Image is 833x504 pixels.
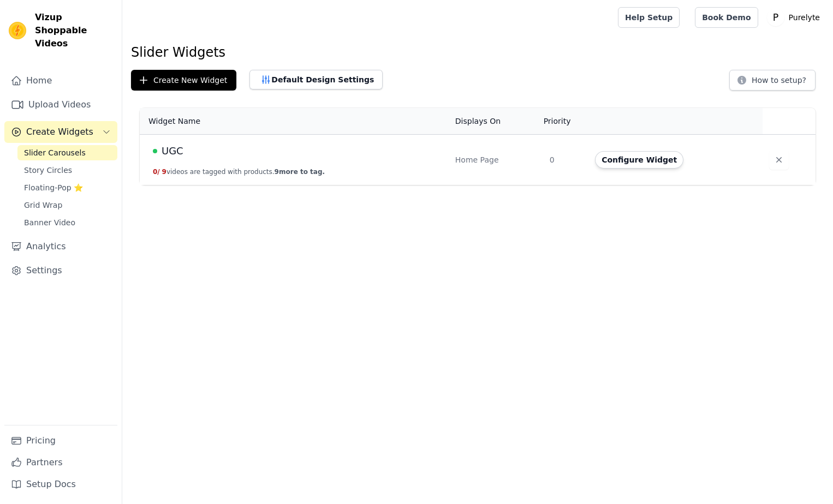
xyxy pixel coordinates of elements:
[249,70,383,89] button: Default Design Settings
[153,149,157,153] span: Live Published
[17,145,117,160] a: Slider Carousels
[4,70,117,92] a: Home
[695,7,758,28] a: Book Demo
[275,168,325,176] span: 9 more to tag.
[24,182,83,193] span: Floating-Pop ⭐
[4,473,117,495] a: Setup Docs
[24,217,75,228] span: Banner Video
[769,150,789,170] button: Delete widget
[4,94,117,116] a: Upload Videos
[131,70,236,91] button: Create New Widget
[772,12,778,23] text: P
[4,236,117,257] a: Analytics
[24,147,86,158] span: Slider Carousels
[17,180,117,195] a: Floating-Pop ⭐
[449,108,543,135] th: Displays On
[153,167,325,176] button: 0/ 9videos are tagged with products.9more to tag.
[17,163,117,178] a: Story Circles
[729,70,816,91] button: How to setup?
[4,260,117,281] a: Settings
[162,143,183,159] span: UGC
[767,8,824,27] button: P Purelyte
[618,7,680,28] a: Help Setup
[131,44,824,61] h1: Slider Widgets
[595,151,683,169] button: Configure Widget
[17,197,117,213] a: Grid Wrap
[162,168,166,176] span: 9
[26,125,93,139] span: Create Widgets
[24,200,62,211] span: Grid Wrap
[4,121,117,143] button: Create Widgets
[729,77,816,88] a: How to setup?
[4,430,117,452] a: Pricing
[17,215,117,230] a: Banner Video
[455,154,537,165] div: Home Page
[4,452,117,473] a: Partners
[140,108,449,135] th: Widget Name
[543,135,589,185] td: 0
[543,108,589,135] th: Priority
[784,8,824,27] p: Purelyte
[153,168,160,176] span: 0 /
[9,22,26,39] img: Vizup
[35,11,113,50] span: Vizup Shoppable Videos
[24,165,72,176] span: Story Circles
